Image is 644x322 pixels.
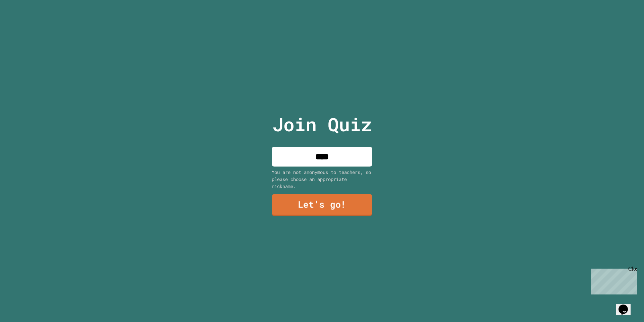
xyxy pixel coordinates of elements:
[588,266,637,294] iframe: chat widget
[272,194,372,216] a: Let's go!
[3,3,46,43] div: Chat with us now!Close
[272,110,372,138] p: Join Quiz
[616,295,637,315] iframe: chat widget
[272,169,372,190] div: You are not anonymous to teachers, so please choose an appropriate nickname.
